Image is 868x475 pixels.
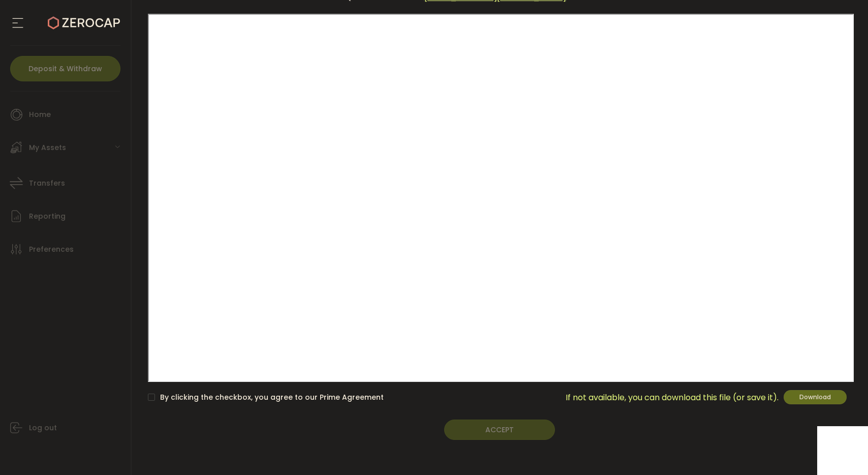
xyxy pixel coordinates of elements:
[566,391,779,404] span: If not available, you can download this file (or save it).
[29,242,74,257] span: Preferences
[29,107,51,122] span: Home
[485,425,514,435] span: ACCEPT
[444,420,555,440] button: ACCEPT
[817,426,868,475] iframe: Chat Widget
[29,176,65,191] span: Transfers
[28,65,102,72] span: Deposit & Withdraw
[29,140,66,155] span: My Assets
[784,390,847,404] button: Download
[29,209,66,224] span: Reporting
[799,393,831,401] span: Download
[29,421,57,435] span: Log out
[155,393,384,402] span: By clicking the checkbox, you agree to our Prime Agreement
[10,56,120,81] button: Deposit & Withdraw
